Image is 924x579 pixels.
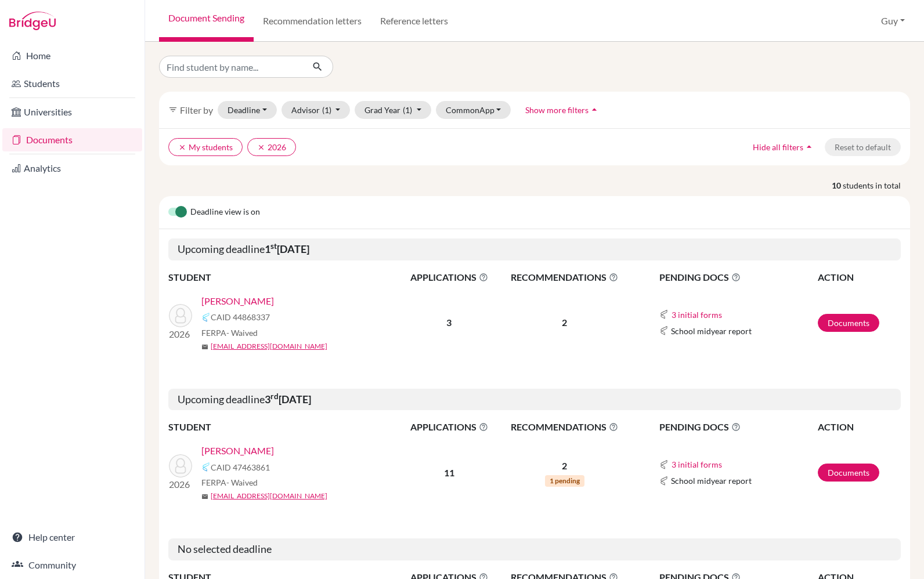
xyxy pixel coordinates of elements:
button: Hide all filtersarrow_drop_up [743,138,825,156]
input: Find student by name... [159,56,303,78]
i: arrow_drop_up [589,104,600,115]
span: Show more filters [525,105,589,115]
i: clear [178,143,186,151]
sup: rd [270,392,279,401]
b: 3 [446,317,452,328]
img: Orlandi, Luca [169,454,192,477]
a: Documents [2,128,142,151]
p: 2 [499,459,631,473]
span: School midyear report [671,325,752,337]
th: ACTION [817,270,901,285]
b: 1 [DATE] [265,243,309,255]
a: [PERSON_NAME] [201,294,274,308]
span: Deadline view is on [190,205,260,219]
strong: 10 [832,179,843,191]
span: FERPA [201,327,258,339]
span: CAID 47463861 [211,461,270,473]
span: Filter by [180,104,213,115]
img: Common App logo [659,476,669,486]
a: [EMAIL_ADDRESS][DOMAIN_NAME] [211,491,327,501]
span: mail [201,343,208,350]
span: CAID 44868337 [211,311,270,323]
button: Deadline [218,101,277,119]
a: Help center [2,526,142,549]
button: Reset to default [825,138,901,156]
p: 2 [499,316,631,330]
span: PENDING DOCS [659,420,817,434]
span: APPLICATIONS [401,270,497,284]
button: Grad Year(1) [355,101,431,119]
span: APPLICATIONS [401,420,497,434]
sup: st [270,241,277,251]
img: Nahmad, Ezra [169,304,192,327]
a: Students [2,72,142,95]
i: filter_list [168,105,178,114]
h5: Upcoming deadline [168,389,901,411]
span: - Waived [226,477,258,487]
p: 2026 [169,327,192,341]
a: Documents [818,314,879,332]
a: Home [2,44,142,67]
span: PENDING DOCS [659,270,817,284]
span: (1) [403,105,412,115]
span: students in total [843,179,910,191]
button: Show more filtersarrow_drop_up [515,101,610,119]
img: Common App logo [659,326,669,335]
img: Bridge-U [9,12,56,30]
span: FERPA [201,476,258,488]
a: Analytics [2,157,142,180]
span: Hide all filters [753,142,803,152]
span: mail [201,493,208,500]
img: Common App logo [659,460,669,469]
span: - Waived [226,328,258,338]
span: RECOMMENDATIONS [499,270,631,284]
span: 1 pending [545,475,584,487]
i: arrow_drop_up [803,141,815,153]
h5: Upcoming deadline [168,238,901,260]
button: 3 initial forms [671,308,723,321]
button: clearMy students [168,138,243,156]
a: [PERSON_NAME] [201,444,274,458]
button: clear2026 [247,138,296,156]
th: STUDENT [168,419,400,435]
button: Guy [876,10,910,32]
span: (1) [322,105,331,115]
b: 11 [444,467,454,478]
a: Community [2,553,142,577]
span: RECOMMENDATIONS [499,420,631,434]
i: clear [257,143,265,151]
img: Common App logo [201,462,211,472]
button: CommonApp [436,101,511,119]
th: STUDENT [168,270,400,285]
img: Common App logo [659,310,669,319]
b: 3 [DATE] [265,393,311,406]
button: Advisor(1) [281,101,351,119]
th: ACTION [817,419,901,435]
img: Common App logo [201,313,211,322]
button: 3 initial forms [671,458,723,471]
p: 2026 [169,477,192,491]
h5: No selected deadline [168,538,901,560]
a: [EMAIL_ADDRESS][DOMAIN_NAME] [211,341,327,352]
a: Universities [2,100,142,124]
a: Documents [818,464,879,482]
span: School midyear report [671,475,752,487]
